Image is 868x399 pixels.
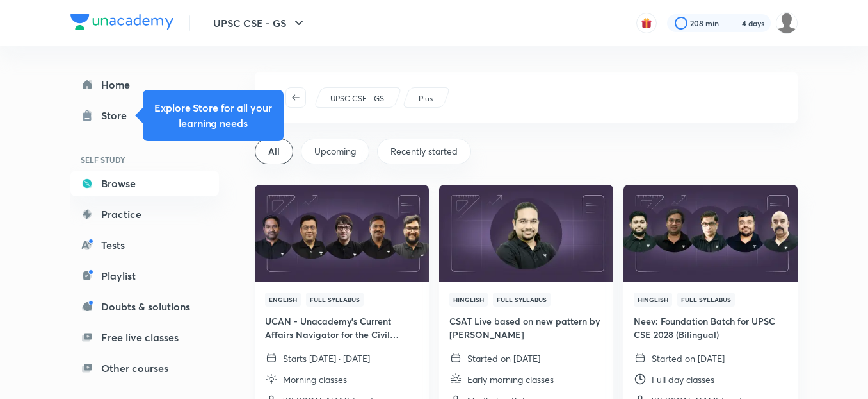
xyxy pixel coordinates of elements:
span: Hinglish [449,293,488,307]
a: Playlist [70,263,219,289]
a: Tests [70,232,219,258]
h4: CSAT Live based on new pattern by [PERSON_NAME] [449,314,603,341]
img: Thumbnail [622,183,799,283]
a: Doubts & solutions [70,294,219,319]
p: Plus [419,93,433,105]
p: UPSC CSE - GS [330,93,384,105]
img: avatar [641,17,652,29]
a: UPSC CSE - GS [328,93,387,105]
h5: Explore Store for all your learning needs [153,100,273,131]
p: Morning classes [283,373,347,386]
p: Early morning classes [467,373,554,386]
img: Thumbnail [253,183,430,283]
p: Started on [DATE] [467,352,540,365]
img: streak [727,17,739,30]
span: English [265,293,301,307]
p: Started on [DATE] [652,352,725,365]
span: Upcoming [314,145,356,158]
a: Home [70,72,219,98]
span: All [268,145,280,158]
a: Other courses [70,355,219,381]
a: Plus [417,93,435,105]
a: Store [70,103,219,128]
span: Hinglish [634,293,672,307]
a: Free live classes [70,325,219,350]
span: Full Syllabus [493,293,551,307]
img: krishna [776,12,798,34]
span: Full Syllabus [677,293,735,307]
span: Recently started [390,145,458,158]
span: Full Syllabus [306,293,364,307]
a: Company Logo [70,14,173,33]
div: Store [101,108,134,123]
h6: SELF STUDY [70,149,219,171]
img: Thumbnail [437,183,615,283]
img: Company Logo [70,14,173,30]
h4: UCAN - Unacademy's Current Affairs Navigator for the Civil Services Examination [265,314,419,341]
button: UPSC CSE - GS [205,10,314,36]
p: Full day classes [652,373,714,386]
p: Starts [DATE] · [DATE] [283,352,370,365]
a: Browse [70,171,219,196]
h4: Neev: Foundation Batch for UPSC CSE 2028 (Bilingual) [634,314,787,341]
a: Practice [70,201,219,227]
button: avatar [636,13,657,33]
